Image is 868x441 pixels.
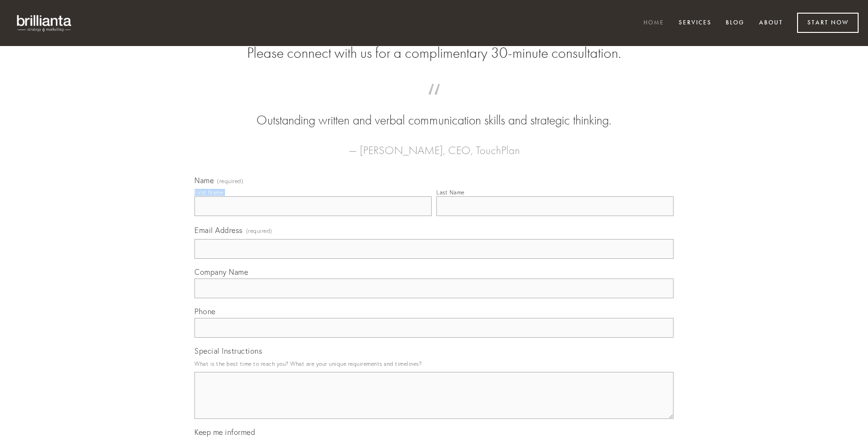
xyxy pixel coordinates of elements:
[194,357,674,370] p: What is the best time to reach you? What are your unique requirements and timelines?
[194,346,262,356] span: Special Instructions
[194,307,216,316] span: Phone
[194,44,674,62] h2: Please connect with us for a complimentary 30-minute consultation.
[194,427,255,437] span: Keep me informed
[753,15,789,31] a: About
[194,176,214,185] span: Name
[637,15,670,31] a: Home
[673,15,718,31] a: Services
[217,178,243,184] span: (required)
[194,225,243,235] span: Email Address
[797,13,859,33] a: Start Now
[194,189,223,196] div: First Name
[720,15,751,31] a: Blog
[209,93,659,111] span: “
[209,93,659,130] blockquote: Outstanding written and verbal communication skills and strategic thinking.
[194,267,248,277] span: Company Name
[436,189,465,196] div: Last Name
[209,130,659,160] figcaption: — [PERSON_NAME], CEO, TouchPlan
[246,224,272,237] span: (required)
[9,9,80,37] img: brillianta - research, strategy, marketing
